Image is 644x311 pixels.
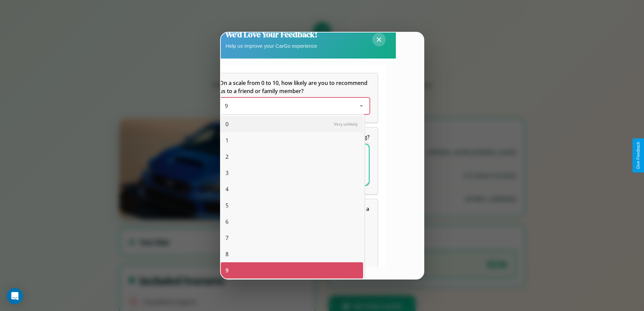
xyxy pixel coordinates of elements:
div: Open Intercom Messenger [7,288,23,304]
span: 8 [225,250,229,258]
div: 7 [221,230,363,246]
div: 3 [221,165,363,181]
span: 9 [225,102,228,110]
span: 4 [225,185,229,193]
div: 8 [221,246,363,262]
div: On a scale from 0 to 10, how likely are you to recommend us to a friend or family member? [219,98,369,114]
p: Help us improve your CarGo experience [225,41,317,50]
div: 0 [221,116,363,132]
div: 2 [221,149,363,165]
span: 6 [225,218,229,226]
div: 6 [221,214,363,230]
div: 10 [221,279,363,295]
div: On a scale from 0 to 10, how likely are you to recommend us to a friend or family member? [211,73,378,122]
div: 9 [221,262,363,279]
span: 5 [225,201,229,209]
span: 1 [225,136,229,145]
div: 4 [221,181,363,197]
span: Very unlikely [334,121,358,127]
span: 9 [225,266,229,274]
div: Give Feedback [636,142,641,169]
span: What can we do to make your experience more satisfying? [219,133,369,141]
span: 2 [225,153,229,161]
div: 1 [221,132,363,149]
h2: We'd Love Your Feedback! [225,29,317,40]
span: 3 [225,169,229,177]
span: 0 [225,120,229,128]
div: 5 [221,197,363,214]
h5: On a scale from 0 to 10, how likely are you to recommend us to a friend or family member? [219,79,369,95]
span: On a scale from 0 to 10, how likely are you to recommend us to a friend or family member? [219,79,369,95]
span: Which of the following features do you value the most in a vehicle? [219,205,371,221]
span: 7 [225,234,229,242]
